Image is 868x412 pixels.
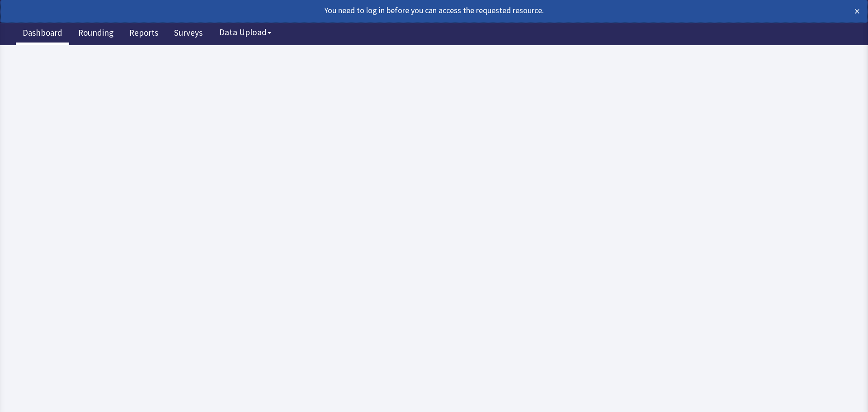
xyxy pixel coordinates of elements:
[123,23,165,45] a: Reports
[167,23,209,45] a: Surveys
[214,24,277,41] button: Data Upload
[854,4,860,19] button: ×
[16,23,69,45] a: Dashboard
[8,4,775,17] div: You need to log in before you can access the requested resource.
[71,23,120,45] a: Rounding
